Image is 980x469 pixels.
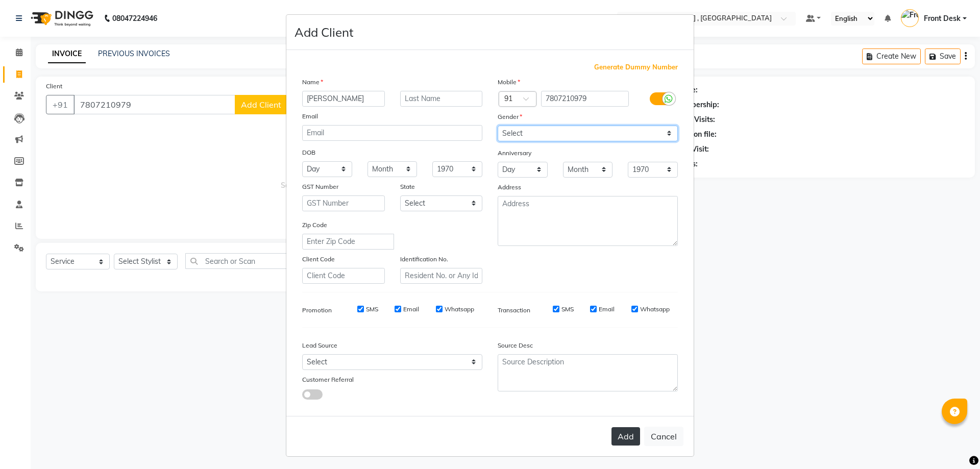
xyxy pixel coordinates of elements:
[400,268,483,284] input: Resident No. or Any Id
[302,255,335,264] label: Client Code
[561,305,574,314] label: SMS
[498,183,521,192] label: Address
[302,220,327,230] label: Zip Code
[302,268,385,284] input: Client Code
[594,62,678,72] span: Generate Dummy Number
[498,149,531,158] label: Anniversary
[302,91,385,107] input: First Name
[599,305,615,314] label: Email
[400,91,483,107] input: Last Name
[541,91,629,107] input: Mobile
[644,427,683,446] button: Cancel
[302,112,318,121] label: Email
[302,125,482,141] input: Email
[302,148,315,157] label: DOB
[302,234,394,250] input: Enter Zip Code
[400,182,415,191] label: State
[302,195,385,211] input: GST Number
[611,427,640,446] button: Add
[498,341,533,350] label: Source Desc
[400,255,448,264] label: Identification No.
[302,182,338,191] label: GST Number
[295,23,353,41] h4: Add Client
[498,78,520,87] label: Mobile
[498,306,530,315] label: Transaction
[302,306,332,315] label: Promotion
[445,305,474,314] label: Whatsapp
[498,112,522,121] label: Gender
[302,341,337,350] label: Lead Source
[366,305,378,314] label: SMS
[302,78,323,87] label: Name
[302,375,354,384] label: Customer Referral
[403,305,419,314] label: Email
[640,305,670,314] label: Whatsapp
